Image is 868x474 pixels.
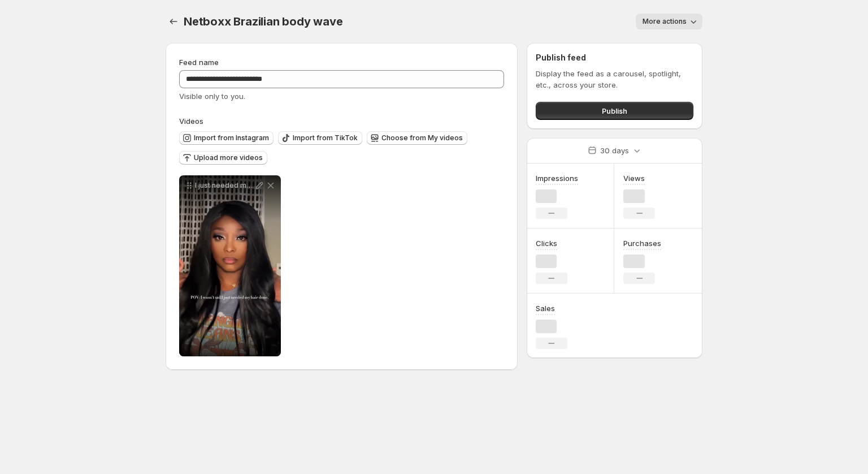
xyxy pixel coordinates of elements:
[194,133,269,143] span: Import from Instagram
[536,68,693,91] p: Display the feed as a carousel, spotlight, etc., across your store.
[179,175,281,356] div: l just needed my hair done nbxhair_
[536,52,693,63] h2: Publish feed
[194,153,263,162] span: Upload more videos
[623,238,661,249] h3: Purchases
[623,173,645,184] h3: Views
[381,133,463,143] span: Choose from My videos
[602,105,627,117] span: Publish
[536,238,557,249] h3: Clicks
[179,92,245,101] span: Visible only to you.
[600,145,629,156] p: 30 days
[636,14,702,29] button: More actions
[536,102,693,120] button: Publish
[536,173,578,184] h3: Impressions
[536,303,555,314] h3: Sales
[643,17,687,26] span: More actions
[367,131,467,145] button: Choose from My videos
[195,181,254,190] p: l just needed my hair done nbxhair_
[166,14,181,29] button: Settings
[179,117,203,126] span: Videos
[179,131,274,145] button: Import from Instagram
[278,131,362,145] button: Import from TikTok
[179,151,267,165] button: Upload more videos
[293,133,358,143] span: Import from TikTok
[184,15,343,28] span: Netboxx Brazilian body wave
[179,58,219,67] span: Feed name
